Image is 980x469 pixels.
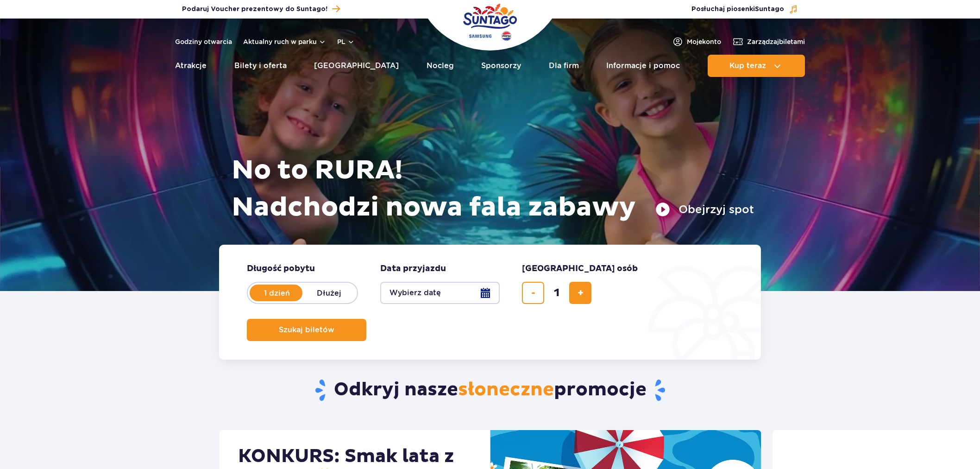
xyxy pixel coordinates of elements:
button: Kup teraz [708,55,805,77]
a: Godziny otwarcia [175,37,232,46]
span: Podaruj Voucher prezentowy do Suntago! [182,5,327,14]
a: Bilety i oferta [234,55,287,77]
h2: Odkryj nasze promocje [219,378,761,402]
button: Szukaj biletów [247,319,366,341]
span: Kup teraz [729,62,766,70]
input: liczba biletów [546,282,568,304]
a: Dla firm [549,55,579,77]
a: Mojekonto [672,36,721,47]
span: Szukaj biletów [279,326,334,334]
h1: No to RURA! Nadchodzi nowa fala zabawy [232,152,754,226]
a: Sponsorzy [481,55,521,77]
span: [GEOGRAPHIC_DATA] osób [522,263,638,274]
span: Długość pobytu [247,263,315,274]
span: Zarządzaj biletami [747,37,805,46]
button: Aktualny ruch w parku [243,38,326,45]
a: Nocleg [427,55,454,77]
button: Wybierz datę [380,282,500,304]
span: Data przyjazdu [380,263,446,274]
label: Dłużej [302,283,355,303]
a: Podaruj Voucher prezentowy do Suntago! [182,3,340,15]
span: Moje konto [687,37,721,46]
a: Informacje i pomoc [606,55,680,77]
label: 1 dzień [251,283,303,303]
a: Atrakcje [175,55,207,77]
a: Zarządzajbiletami [732,36,805,47]
a: [GEOGRAPHIC_DATA] [314,55,399,77]
button: Obejrzyj spot [655,202,754,217]
span: słoneczne [458,378,554,401]
span: Suntago [755,6,784,13]
span: Posłuchaj piosenki [691,5,784,14]
button: usuń bilet [522,282,544,304]
button: dodaj bilet [569,282,591,304]
button: Posłuchaj piosenkiSuntago [691,5,798,14]
button: pl [337,37,355,46]
form: Planowanie wizyty w Park of Poland [219,245,761,360]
